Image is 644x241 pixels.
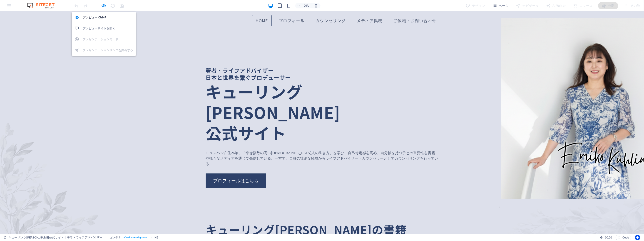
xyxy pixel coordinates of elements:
[83,26,133,31] h6: プレビューサイトを開く
[635,235,640,240] button: Usercentrics
[353,4,386,15] a: メディア掲載
[302,3,309,8] h6: 100%
[154,235,158,240] span: クリックして選択し、ダブルクリックして編集します
[252,4,272,15] a: Home
[605,235,612,240] span: 00 00
[109,235,121,240] span: クリックして選択し、ダブルクリックして編集します
[206,139,438,155] p: ミュンヘン在住26年、「幸せ指数の高い[DEMOGRAPHIC_DATA]人の生き方」を学び、自己肯定感を高め、自分軸を持つ子との重要性を書籍や様々なメディアを通じて発信している。一方で、自身の...
[464,2,487,9] div: デザイン (Ctrl+Alt+Y)
[295,3,311,8] button: 100%
[618,235,629,240] span: Code
[26,3,60,8] img: Editor Logo
[109,235,158,240] nav: breadcrumb
[600,235,612,240] h6: セッション時間
[4,235,103,240] a: クリックして選択をキャンセルし、ダブルクリックしてページを開きます
[206,162,266,177] a: プロフィールはこちら
[314,4,318,8] i: サイズ変更時に、選択した端末にあわせてズームレベルを自動調整します。
[275,4,308,15] a: プロフィール
[312,4,350,15] a: カウンセリング
[491,2,511,9] button: ページ
[206,211,438,226] h2: キューリング[PERSON_NAME]の書籍
[123,235,147,240] span: . after-hero-background
[492,3,509,8] span: ページ
[608,236,609,239] span: :
[206,70,438,132] h1: キューリング [PERSON_NAME] 公式サイト
[206,55,438,70] h5: 著者・ライフアドバイザー 日本と世界を繋ぐプロデューサー
[616,235,631,240] button: Code
[83,15,133,20] h6: プレビュー Ctrl+P
[390,4,440,15] a: ご依頼・お問い合わせ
